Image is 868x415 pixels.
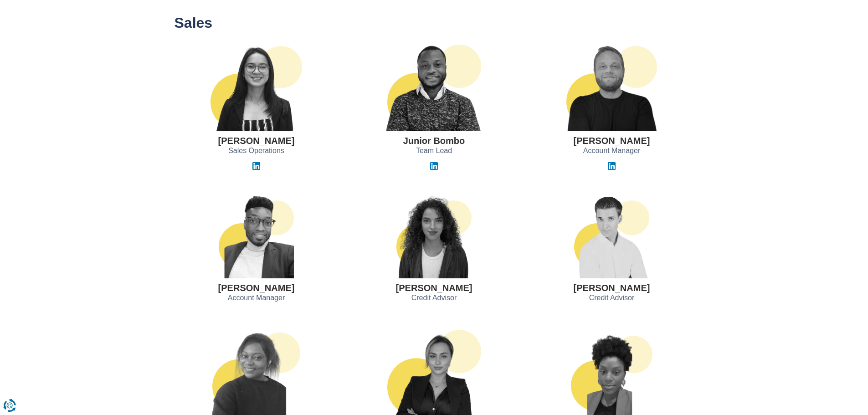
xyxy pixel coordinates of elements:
[175,15,694,31] h2: Sales
[218,283,295,293] h3: [PERSON_NAME]
[608,162,616,170] img: Linkedin Quentin Sense
[574,283,650,293] h3: [PERSON_NAME]
[218,136,295,146] h3: [PERSON_NAME]
[386,45,482,131] img: Junior Bombo
[228,293,285,303] span: Account Manager
[574,136,650,146] h3: [PERSON_NAME]
[219,192,294,278] img: Kevin Fonou
[416,146,452,156] span: Team Lead
[403,136,465,146] h3: Junior Bombo
[252,162,260,170] img: Linkedin Audrey De Tremerie
[396,192,472,278] img: Sarah El Yaakoube
[589,293,635,303] span: Credit Advisor
[583,146,640,156] span: Account Manager
[574,192,649,278] img: Charles Verhaegen
[396,283,473,293] h3: [PERSON_NAME]
[211,45,302,131] img: Audrey De Tremerie
[430,162,438,170] img: Linkedin Junior Bombo
[566,45,657,131] img: Quentin Sense
[411,293,457,303] span: Credit Advisor
[228,146,284,156] span: Sales Operations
